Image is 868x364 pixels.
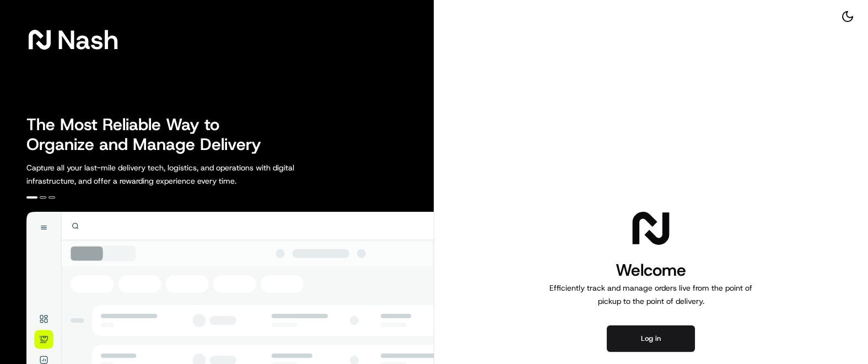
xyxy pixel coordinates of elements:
p: Capture all your last-mile delivery tech, logistics, and operations with digital infrastructure, ... [26,161,344,188]
span: Nash [57,29,118,51]
p: Efficiently track and manage orders live from the point of pickup to the point of delivery. [545,281,757,308]
button: Log in [607,325,695,352]
h1: Welcome [545,259,757,281]
h2: The Most Reliable Way to Organize and Manage Delivery [26,115,273,154]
